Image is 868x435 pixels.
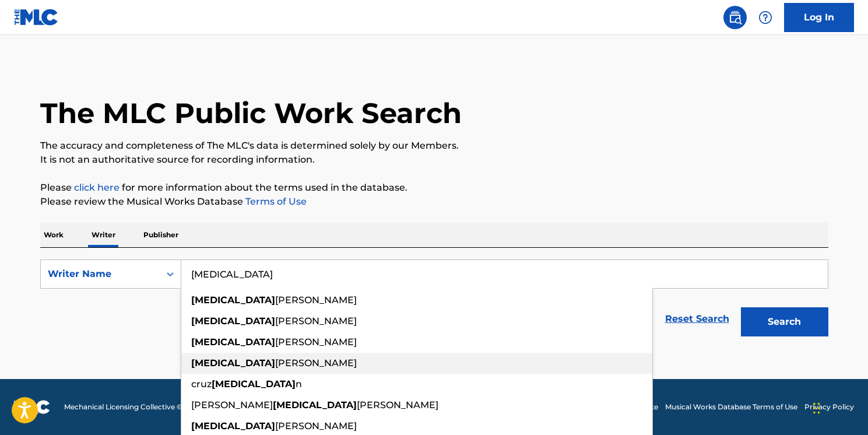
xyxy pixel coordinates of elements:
strong: [MEDICAL_DATA] [191,420,275,432]
strong: [MEDICAL_DATA] [191,294,275,306]
form: Search Form [40,259,828,342]
a: Log In [784,3,854,32]
strong: [MEDICAL_DATA] [273,399,357,411]
img: logo [14,400,50,414]
img: search [728,10,742,24]
a: Privacy Policy [804,402,854,412]
span: Mechanical Licensing Collective © 2025 [64,402,199,412]
span: [PERSON_NAME] [275,315,357,327]
p: The accuracy and completeness of The MLC's data is determined solely by our Members. [40,139,828,153]
img: help [758,10,772,24]
p: It is not an authoritative source for recording information. [40,153,828,167]
p: Publisher [140,223,182,247]
span: [PERSON_NAME] [357,399,438,411]
a: click here [74,182,120,193]
span: [PERSON_NAME] [275,336,357,348]
div: Help [754,6,777,29]
strong: [MEDICAL_DATA] [191,315,275,327]
div: Writer Name [48,267,153,281]
span: [PERSON_NAME] [275,420,357,432]
p: Please for more information about the terms used in the database. [40,181,828,195]
strong: [MEDICAL_DATA] [191,357,275,369]
h1: The MLC Public Work Search [40,96,462,131]
span: [PERSON_NAME] [191,399,273,411]
span: [PERSON_NAME] [275,357,357,369]
p: Writer [88,223,119,247]
img: MLC Logo [14,9,59,26]
strong: [MEDICAL_DATA] [212,378,296,390]
a: Musical Works Database Terms of Use [665,402,797,412]
span: cruz [191,378,212,390]
a: Terms of Use [243,196,307,207]
div: Drag [813,391,820,426]
p: Work [40,223,67,247]
span: [PERSON_NAME] [275,294,357,306]
button: Search [741,307,828,336]
iframe: Chat Widget [810,379,868,435]
a: Public Search [723,6,747,29]
a: Reset Search [659,306,735,332]
p: Please review the Musical Works Database [40,195,828,209]
strong: [MEDICAL_DATA] [191,336,275,348]
span: n [296,378,302,390]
